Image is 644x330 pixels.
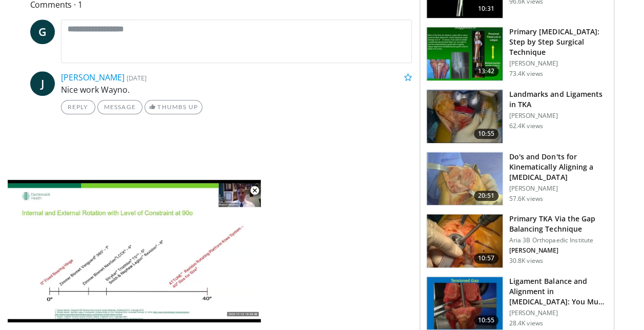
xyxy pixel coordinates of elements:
[427,90,503,143] img: 88434a0e-b753-4bdd-ac08-0695542386d5.150x105_q85_crop-smart_upscale.jpg
[509,246,608,255] p: [PERSON_NAME]
[509,309,608,317] p: [PERSON_NAME]
[509,319,543,327] p: 28.4K views
[509,152,608,182] h3: Do's and Don'ts for Kinematically Aligning a [MEDICAL_DATA]
[7,180,261,323] video-js: Video Player
[509,27,608,57] h3: Primary [MEDICAL_DATA]: Step by Step Surgical Technique
[144,100,202,114] a: Thumbs Up
[509,257,543,265] p: 30.8K views
[427,277,503,330] img: 242016_0004_1.png.150x105_q85_crop-smart_upscale.jpg
[426,152,608,206] a: 20:51 Do's and Don'ts for Kinematically Aligning a [MEDICAL_DATA] [PERSON_NAME] 57.6K views
[509,276,608,307] h3: Ligament Balance and Alignment in [MEDICAL_DATA]: You Must …
[509,122,543,130] p: 62.4K views
[474,315,498,325] span: 10:55
[427,27,503,80] img: oa8B-rsjN5HfbTbX5hMDoxOjB1O5lLKx_1.150x105_q85_crop-smart_upscale.jpg
[61,84,412,96] p: Nice work Wayno.
[509,89,608,110] h3: Landmarks and Ligaments in TKA
[244,180,265,201] button: Close
[474,191,498,201] span: 20:51
[127,73,147,82] small: [DATE]
[509,70,543,78] p: 73.4K views
[61,100,95,114] a: Reply
[427,214,503,267] img: 761519_3.png.150x105_q85_crop-smart_upscale.jpg
[427,152,503,205] img: howell_knee_1.png.150x105_q85_crop-smart_upscale.jpg
[474,4,498,14] span: 10:31
[509,112,608,120] p: [PERSON_NAME]
[509,184,608,193] p: [PERSON_NAME]
[509,195,543,203] p: 57.6K views
[509,59,608,68] p: [PERSON_NAME]
[509,236,608,244] p: Aria 3B Orthopaedic Institute
[426,27,608,81] a: 13:42 Primary [MEDICAL_DATA]: Step by Step Surgical Technique [PERSON_NAME] 73.4K views
[474,66,498,76] span: 13:42
[30,19,55,44] a: G
[30,71,55,96] a: J
[97,100,142,114] a: Message
[61,72,124,83] a: [PERSON_NAME]
[509,214,608,234] h3: Primary TKA Via the Gap Balancing Technique
[426,89,608,143] a: 10:55 Landmarks and Ligaments in TKA [PERSON_NAME] 62.4K views
[426,214,608,268] a: 10:57 Primary TKA Via the Gap Balancing Technique Aria 3B Orthopaedic Institute [PERSON_NAME] 30....
[474,253,498,263] span: 10:57
[474,129,498,139] span: 10:55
